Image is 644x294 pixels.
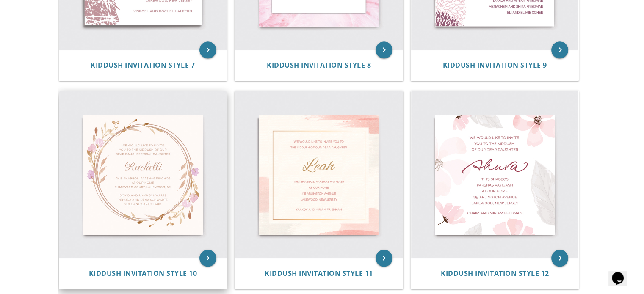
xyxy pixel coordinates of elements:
img: Kiddush Invitation Style 11 [235,91,403,258]
a: Kiddush Invitation Style 12 [441,269,549,278]
iframe: chat widget [608,260,636,286]
a: Kiddush Invitation Style 10 [89,269,197,278]
a: keyboard_arrow_right [551,41,568,58]
a: Kiddush Invitation Style 11 [265,269,373,278]
a: keyboard_arrow_right [199,41,216,58]
a: Kiddush Invitation Style 9 [443,61,547,69]
span: Kiddush Invitation Style 12 [441,269,549,278]
span: Kiddush Invitation Style 11 [265,269,373,278]
span: Kiddush Invitation Style 9 [443,60,547,70]
a: keyboard_arrow_right [376,41,392,58]
span: Kiddush Invitation Style 10 [89,269,197,278]
a: keyboard_arrow_right [376,250,392,267]
img: Kiddush Invitation Style 12 [411,91,579,258]
a: keyboard_arrow_right [199,250,216,267]
span: Kiddush Invitation Style 7 [91,60,195,70]
a: keyboard_arrow_right [551,250,568,267]
a: Kiddush Invitation Style 7 [91,61,195,69]
span: Kiddush Invitation Style 8 [267,60,371,70]
img: Kiddush Invitation Style 10 [59,91,227,258]
a: Kiddush Invitation Style 8 [267,61,371,69]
